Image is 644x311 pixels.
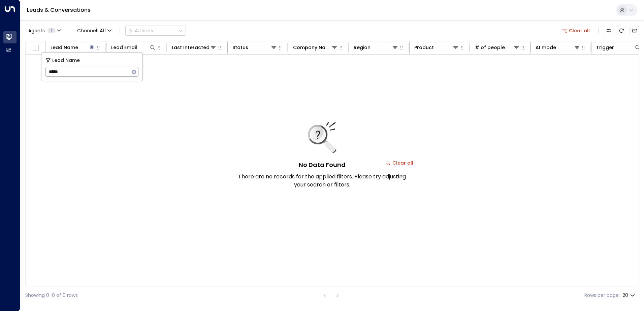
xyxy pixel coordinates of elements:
span: Refresh [617,26,626,35]
a: Leads & Conversations [27,6,91,14]
div: Showing 0-0 of 0 rows [25,292,78,299]
h5: No Data Found [299,160,346,169]
div: Region [354,43,371,51]
div: Button group with a nested menu [125,26,186,36]
div: Status [232,43,277,51]
div: Lead Name [51,43,95,51]
div: Actions [128,28,153,34]
div: # of people [475,43,520,51]
button: Archived Leads [630,26,639,35]
div: Company Name [293,43,331,51]
div: Lead Email [111,43,156,51]
div: Region [354,43,398,51]
div: Last Interacted [172,43,210,51]
label: Rows per page: [584,292,620,299]
div: Lead Email [111,43,137,51]
div: AI mode [536,43,580,51]
span: All [100,28,106,33]
div: Product [414,43,459,51]
span: 1 [47,28,56,33]
button: Actions [125,26,186,36]
div: # of people [475,43,505,51]
div: 20 [622,290,636,300]
button: Agents1 [25,26,63,35]
span: Agents [28,28,45,33]
button: Customize [604,26,613,35]
span: Toggle select all [31,44,40,52]
div: Product [414,43,434,51]
div: Status [232,43,248,51]
span: Channel: [74,26,114,35]
div: AI mode [536,43,556,51]
button: Channel:All [74,26,114,35]
span: Lead Name [52,57,80,64]
button: Clear all [559,26,593,35]
div: Last Interacted [172,43,217,51]
div: Company Name [293,43,338,51]
div: Trigger [596,43,614,51]
nav: pagination navigation [320,291,342,300]
p: There are no records for the applied filters. Please try adjusting your search or filters. [238,173,406,189]
div: Trigger [596,43,641,51]
div: Lead Name [51,43,78,51]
